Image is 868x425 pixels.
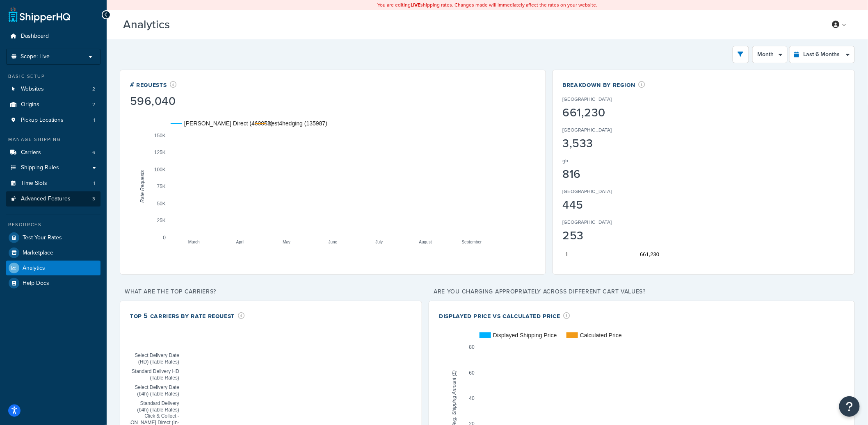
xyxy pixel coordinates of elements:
b: LIVE [411,1,420,9]
span: Origins [21,101,39,108]
span: Carriers [21,149,41,156]
a: Dashboard [6,29,101,44]
li: Websites [6,82,101,97]
li: Time Slots [6,176,101,191]
a: Carriers6 [6,145,101,160]
div: Top 5 Carriers by Rate Request [130,311,245,320]
text: 60 [469,370,475,376]
span: Test Your Rates [23,234,62,241]
text: 80 [469,344,475,350]
text: [PERSON_NAME] Direct (460053) [184,120,273,127]
text: Select Delivery Date [135,352,179,358]
span: Marketplace [23,250,53,257]
li: Origins [6,97,101,112]
text: Rate Requests [139,170,145,202]
text: Standard Delivery HD [132,368,179,374]
span: Websites [21,86,44,93]
a: Test Your Rates [6,230,101,245]
text: 75K [157,184,166,189]
span: 3 [92,195,95,202]
text: 150K [154,132,166,138]
text: 100K [154,166,166,172]
p: What are the top carriers? [120,286,422,298]
div: Manage Shipping [6,136,101,143]
text: (b4h) (Table Rates) [137,407,179,413]
div: 661,230 [563,107,637,118]
svg: A chart. [130,109,536,264]
a: Analytics [6,261,101,275]
span: 2 [92,101,95,108]
span: 6 [92,149,95,156]
svg: A chart. [563,107,845,262]
a: Websites2 [6,82,101,97]
text: June [329,240,338,244]
text: (HD) (Table Rates) [138,359,179,365]
span: 2 [92,86,95,93]
h3: Analytics [123,18,814,31]
span: Dashboard [21,33,49,40]
span: Help Docs [23,280,49,287]
div: 253 [563,230,637,241]
text: 0 [163,234,166,240]
div: 596,040 [130,95,177,107]
a: Advanced Features3 [6,191,101,207]
text: best4hedging (135987) [268,120,327,127]
p: Are you charging appropriately across different cart values? [429,286,855,298]
text: August [419,240,432,244]
text: Select Delivery Date [135,384,179,390]
div: 445 [563,199,637,211]
text: (b4h) (Table Rates) [137,391,179,397]
p: [GEOGRAPHIC_DATA] [563,126,612,134]
div: Displayed Price vs Calculated Price [439,311,570,320]
text: Calculated Price [580,332,622,339]
a: Shipping Rules [6,160,101,175]
text: Standard Delivery [140,400,179,406]
div: 3,533 [563,138,637,149]
text: Displayed Shipping Price [493,332,557,339]
text: May [283,240,290,244]
div: Basic Setup [6,73,101,80]
span: 1 [94,180,95,187]
text: (Table Rates) [150,375,179,381]
text: 40 [469,395,475,401]
a: Marketplace [6,245,101,260]
a: Help Docs [6,276,101,291]
button: Open Resource Center [839,396,860,417]
li: Pickup Locations [6,113,101,128]
span: Shipping Rules [21,164,59,171]
span: Scope: Live [21,53,50,60]
text: 125K [154,150,166,155]
p: [GEOGRAPHIC_DATA] [563,218,612,226]
p: [GEOGRAPHIC_DATA] [563,188,612,195]
text: 50K [157,200,166,206]
text: March [188,240,200,244]
text: September [462,240,482,244]
span: Advanced Features [21,195,71,202]
div: Resources [6,221,101,228]
button: open filter drawer [733,46,749,63]
p: gb [563,157,569,164]
text: 25K [157,218,166,223]
a: Time Slots1 [6,176,101,191]
text: July [375,240,383,244]
span: Analytics [23,265,45,272]
span: 1 [94,117,95,124]
text: Click & Collect - [144,413,179,419]
a: Origins2 [6,97,101,112]
p: [GEOGRAPHIC_DATA] [563,95,612,103]
li: Carriers [6,145,101,160]
text: 1 [565,251,568,257]
a: Pickup Locations1 [6,113,101,128]
li: Advanced Features [6,191,101,207]
span: Beta [172,21,200,31]
div: 816 [563,168,637,180]
text: April [236,240,244,244]
div: # Requests [130,80,177,89]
